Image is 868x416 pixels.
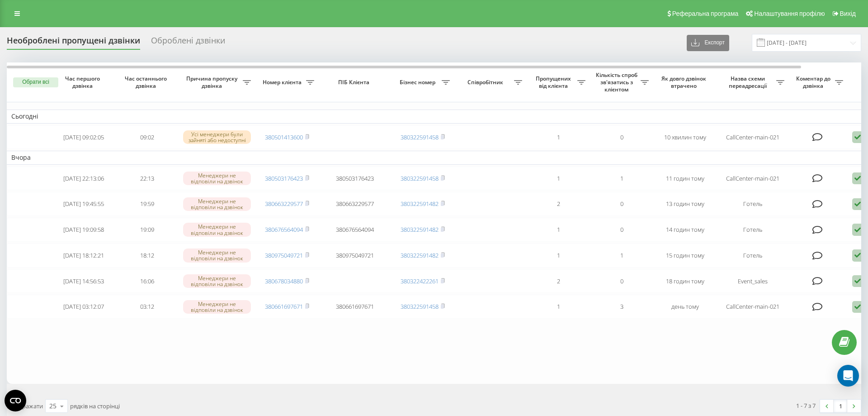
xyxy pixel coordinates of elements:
div: 1 - 7 з 7 [796,401,816,410]
span: Як довго дзвінок втрачено [660,75,709,89]
span: Пропущених від клієнта [531,75,577,89]
td: [DATE] 14:56:53 [52,269,115,293]
div: 25 [49,402,57,411]
span: Час першого дзвінка [59,75,108,89]
a: 380501413600 [265,133,303,141]
td: 0 [590,218,653,242]
td: 18:12 [115,244,179,268]
td: 13 годин тому [653,192,717,216]
a: 380676564094 [265,225,303,234]
div: Усі менеджери були зайняті або недоступні [183,130,251,144]
td: 2 [527,192,590,216]
span: Причина пропуску дзвінка [183,75,243,89]
div: Open Intercom Messenger [837,365,859,387]
a: 380661697671 [265,302,303,311]
button: Open CMP widget [5,390,26,411]
span: Кількість спроб зв'язатись з клієнтом [594,72,641,93]
td: 11 годин тому [653,167,717,191]
td: 380663229577 [319,192,391,216]
td: Event_sales [717,269,789,293]
td: CallCenter-main-021 [717,167,789,191]
a: 380663229577 [265,200,303,208]
td: 1 [590,167,653,191]
span: Коментар до дзвінка [793,75,835,89]
td: 0 [590,125,653,149]
div: Необроблені пропущені дзвінки [7,36,140,50]
span: Назва схеми переадресації [721,75,776,89]
td: 1 [590,244,653,268]
td: 03:12 [115,295,179,319]
td: 380975049721 [319,244,391,268]
td: 380676564094 [319,218,391,242]
td: 1 [527,244,590,268]
span: рядків на сторінці [70,402,120,410]
a: 380322591482 [401,251,439,259]
div: Менеджери не відповіли на дзвінок [183,274,251,288]
td: CallCenter-main-021 [717,125,789,149]
a: 380503176423 [265,174,303,182]
td: [DATE] 09:02:05 [52,125,115,149]
td: 19:09 [115,218,179,242]
div: Менеджери не відповіли на дзвінок [183,197,251,211]
button: Експорт [687,35,729,51]
a: 380322591482 [401,200,439,208]
a: 380322591482 [401,225,439,234]
div: Оброблені дзвінки [151,36,225,50]
td: 0 [590,192,653,216]
button: Обрати всі [13,77,58,87]
span: Співробітник [459,79,514,86]
td: 380661697671 [319,295,391,319]
td: 14 годин тому [653,218,717,242]
a: 380975049721 [265,251,303,259]
span: Час останнього дзвінка [123,75,171,89]
td: [DATE] 19:45:55 [52,192,115,216]
td: 1 [527,125,590,149]
span: Бізнес номер [396,79,442,86]
span: ПІБ Клієнта [326,79,383,86]
td: 0 [590,269,653,293]
a: 380322422261 [401,277,439,285]
td: 2 [527,269,590,293]
td: 1 [527,218,590,242]
td: 09:02 [115,125,179,149]
div: Менеджери не відповіли на дзвінок [183,249,251,262]
td: 10 хвилин тому [653,125,717,149]
td: 3 [590,295,653,319]
td: 380503176423 [319,167,391,191]
td: [DATE] 22:13:06 [52,167,115,191]
a: 380322591458 [401,302,439,311]
td: [DATE] 19:09:58 [52,218,115,242]
span: Вихід [840,10,856,17]
span: Реферальна програма [672,10,739,17]
td: 18 годин тому [653,269,717,293]
td: 22:13 [115,167,179,191]
a: 380322591458 [401,174,439,182]
a: 380322591458 [401,133,439,141]
td: день тому [653,295,717,319]
td: [DATE] 18:12:21 [52,244,115,268]
td: [DATE] 03:12:07 [52,295,115,319]
td: 1 [527,295,590,319]
td: 1 [527,167,590,191]
div: Менеджери не відповіли на дзвінок [183,223,251,236]
td: Готель [717,218,789,242]
span: Налаштування профілю [754,10,825,17]
div: Менеджери не відповіли на дзвінок [183,172,251,185]
td: Готель [717,244,789,268]
td: 16:06 [115,269,179,293]
span: Номер клієнта [260,79,306,86]
td: 19:59 [115,192,179,216]
div: Менеджери не відповіли на дзвінок [183,300,251,314]
a: 380678034880 [265,277,303,285]
td: Готель [717,192,789,216]
td: CallCenter-main-021 [717,295,789,319]
td: 15 годин тому [653,244,717,268]
a: 1 [834,400,847,412]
